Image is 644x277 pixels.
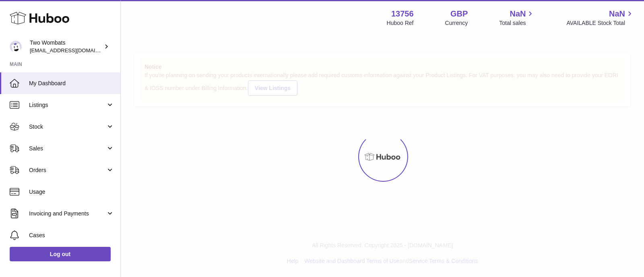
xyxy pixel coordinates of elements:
img: internalAdmin-13756@internal.huboo.com [10,41,22,53]
div: Currency [445,19,468,27]
span: Invoicing and Payments [29,210,106,217]
span: Listings [29,101,106,109]
div: Two Wombats [30,39,102,54]
span: [EMAIL_ADDRESS][DOMAIN_NAME] [30,47,118,53]
a: NaN AVAILABLE Stock Total [566,8,634,27]
span: Stock [29,123,106,131]
span: Usage [29,188,114,196]
span: NaN [510,8,526,19]
span: NaN [609,8,625,19]
span: Cases [29,232,114,239]
a: Log out [10,247,111,261]
a: NaN Total sales [499,8,535,27]
strong: GBP [450,8,468,19]
span: Total sales [499,19,535,27]
span: AVAILABLE Stock Total [566,19,634,27]
strong: 13756 [391,8,414,19]
span: Orders [29,166,106,174]
div: Huboo Ref [387,19,414,27]
span: Sales [29,145,106,152]
span: My Dashboard [29,80,114,87]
